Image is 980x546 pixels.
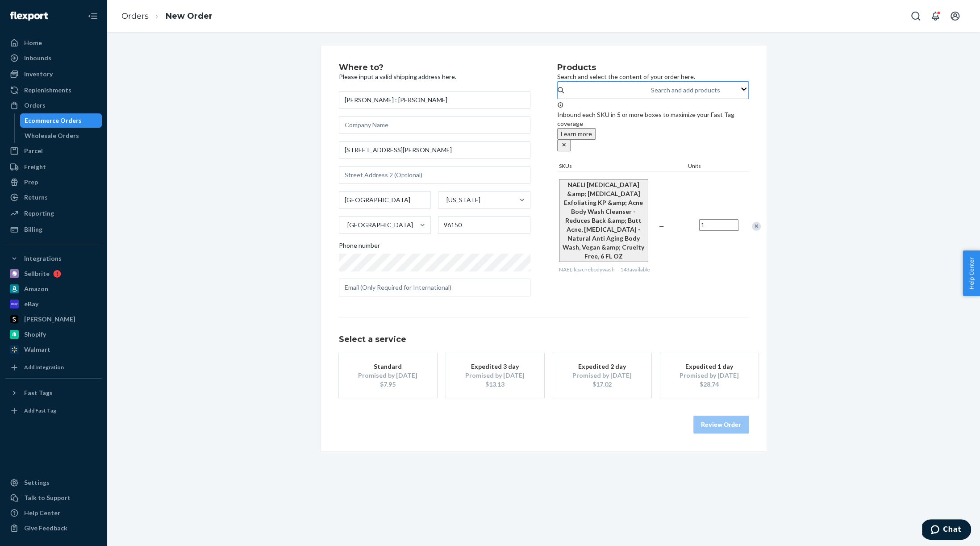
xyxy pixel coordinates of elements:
a: Freight [5,160,102,174]
button: Give Feedback [5,521,102,535]
button: Learn more [557,128,596,140]
div: Help Center [24,508,60,517]
p: Search and select the content of your order here. [557,72,749,81]
a: Inventory [5,67,102,81]
div: Expedited 1 day [674,362,745,371]
div: Search and add products [651,86,720,95]
div: Orders [24,101,46,110]
a: Walmart [5,342,102,357]
div: [PERSON_NAME] [24,315,75,324]
a: eBay [5,297,102,311]
div: Talk to Support [24,493,71,502]
button: NAELI [MEDICAL_DATA] &amp; [MEDICAL_DATA] Exfoliating KP &amp; Acne Body Wash Cleanser - Reduces ... [559,179,648,262]
div: Add Integration [24,363,64,371]
div: Give Feedback [24,524,67,533]
input: Quantity [699,219,738,231]
div: [GEOGRAPHIC_DATA] [347,221,413,229]
div: Reporting [24,209,54,218]
a: Home [5,36,102,50]
input: Company Name [339,116,530,134]
div: eBay [24,300,38,308]
div: Promised by [DATE] [567,371,638,380]
a: New Order [166,11,213,21]
a: Shopify [5,327,102,342]
a: Returns [5,190,102,204]
input: [GEOGRAPHIC_DATA] [346,221,347,229]
span: 143 available [620,266,650,273]
iframe: Opens a widget where you can chat to one of our agents [922,519,971,542]
div: Standard [352,362,424,371]
div: $17.02 [567,380,638,389]
span: Phone number [339,241,380,254]
a: Replenishments [5,83,102,97]
button: Review Order [693,416,749,433]
div: Freight [24,163,46,171]
div: Promised by [DATE] [674,371,745,380]
a: Reporting [5,206,102,221]
div: Units [686,162,726,171]
div: Inbound each SKU in 5 or more boxes to maximize your Fast Tag coverage [557,101,749,151]
a: Wholesale Orders [20,129,102,143]
a: Amazon [5,282,102,296]
button: close [557,140,571,151]
div: Remove Item [752,222,761,231]
div: Inventory [24,70,53,79]
span: — [659,222,664,230]
div: Amazon [24,284,48,293]
button: Open account menu [946,7,964,25]
a: Settings [5,475,102,490]
a: Add Fast Tag [5,404,102,418]
input: Street Address 2 (Optional) [339,166,530,184]
span: NAELI [MEDICAL_DATA] &amp; [MEDICAL_DATA] Exfoliating KP &amp; Acne Body Wash Cleanser - Reduces ... [563,181,644,260]
div: [US_STATE] [446,196,480,204]
p: Please input a valid shipping address here. [339,72,530,81]
button: Expedited 2 dayPromised by [DATE]$17.02 [553,353,651,398]
button: Talk to Support [5,491,102,505]
h1: Select a service [339,335,749,344]
button: Integrations [5,251,102,266]
input: Email (Only Required for International) [339,279,530,296]
input: First & Last Name [339,91,530,109]
button: Help Center [963,250,980,296]
input: City [339,191,431,209]
a: Sellbrite [5,267,102,281]
input: [US_STATE] [446,196,446,204]
a: Orders [5,98,102,113]
div: Fast Tags [24,388,53,397]
div: Settings [24,478,50,487]
span: NAELIkpacnebodywash [559,266,615,273]
div: Promised by [DATE] [459,371,531,380]
a: [PERSON_NAME] [5,312,102,326]
input: ZIP Code [438,216,530,234]
input: Street Address [339,141,530,159]
div: Billing [24,225,42,234]
div: Integrations [24,254,62,263]
div: Expedited 3 day [459,362,531,371]
div: $28.74 [674,380,745,389]
a: Inbounds [5,51,102,65]
div: SKUs [557,162,686,171]
div: Inbounds [24,54,51,63]
div: Ecommerce Orders [25,116,82,125]
a: Billing [5,222,102,237]
a: Ecommerce Orders [20,113,102,128]
div: Replenishments [24,86,71,95]
a: Help Center [5,506,102,520]
button: StandardPromised by [DATE]$7.95 [339,353,437,398]
div: Expedited 2 day [567,362,638,371]
div: Add Fast Tag [24,407,56,414]
div: Shopify [24,330,46,339]
a: Orders [121,11,149,21]
button: Open Search Box [907,7,925,25]
div: Walmart [24,345,50,354]
a: Add Integration [5,360,102,375]
div: Sellbrite [24,269,50,278]
button: Expedited 3 dayPromised by [DATE]$13.13 [446,353,544,398]
div: Home [24,38,42,47]
div: $13.13 [459,380,531,389]
div: Wholesale Orders [25,131,79,140]
div: Prep [24,178,38,187]
div: $7.95 [352,380,424,389]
